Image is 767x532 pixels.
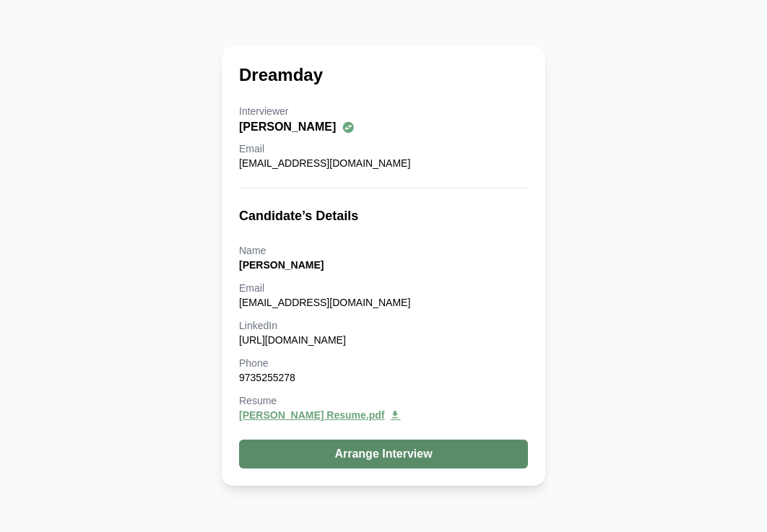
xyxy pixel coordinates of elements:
[239,143,264,154] span: Email
[239,318,528,333] div: LinkedIn
[239,118,528,136] div: [PERSON_NAME]
[239,370,528,385] div: 9735255278
[239,64,323,87] h2: Dreamday
[239,281,528,295] div: Email
[239,258,528,272] div: [PERSON_NAME]
[239,356,528,370] div: Phone
[239,104,528,118] div: Interviewer
[239,440,528,468] button: Arrange Interview
[239,156,528,170] div: [EMAIL_ADDRESS][DOMAIN_NAME]
[239,243,528,258] div: Name
[239,334,346,346] a: [URL][DOMAIN_NAME]
[239,408,528,422] a: [PERSON_NAME] Resume.pdf
[239,206,528,226] h3: Candidate’s Details
[239,295,528,310] div: [EMAIL_ADDRESS][DOMAIN_NAME]
[239,393,528,408] div: Resume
